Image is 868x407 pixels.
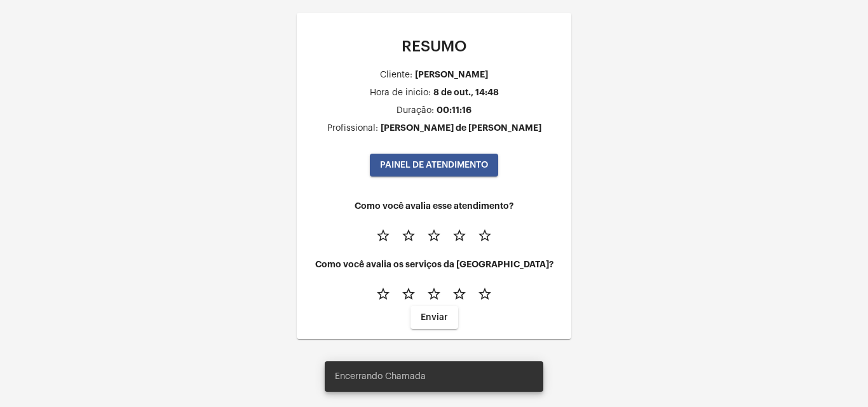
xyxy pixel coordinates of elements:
mat-icon: star_border [426,228,442,243]
span: Enviar [421,313,448,322]
button: PAINEL DE ATENDIMENTO [370,154,498,177]
mat-icon: star_border [426,286,442,302]
span: PAINEL DE ATENDIMENTO [380,161,488,170]
mat-icon: star_border [477,228,492,243]
button: Enviar [410,306,458,329]
div: Hora de inicio: [370,88,431,98]
h4: Como você avalia esse atendimento? [307,201,561,211]
div: [PERSON_NAME] [415,70,488,79]
mat-icon: star_border [452,286,467,302]
div: Cliente: [380,70,412,80]
mat-icon: star_border [452,228,467,243]
div: 8 de out., 14:48 [433,88,499,97]
div: 00:11:16 [437,105,471,115]
p: RESUMO [307,38,561,55]
div: Duração: [397,106,434,116]
h4: Como você avalia os serviços da [GEOGRAPHIC_DATA]? [307,260,561,269]
div: [PERSON_NAME] de [PERSON_NAME] [381,123,541,133]
mat-icon: star_border [477,286,492,302]
mat-icon: star_border [401,228,416,243]
mat-icon: star_border [376,228,391,243]
div: Profissional: [327,124,378,133]
span: Encerrando Chamada [335,370,426,383]
mat-icon: star_border [401,286,416,302]
mat-icon: star_border [376,286,391,302]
